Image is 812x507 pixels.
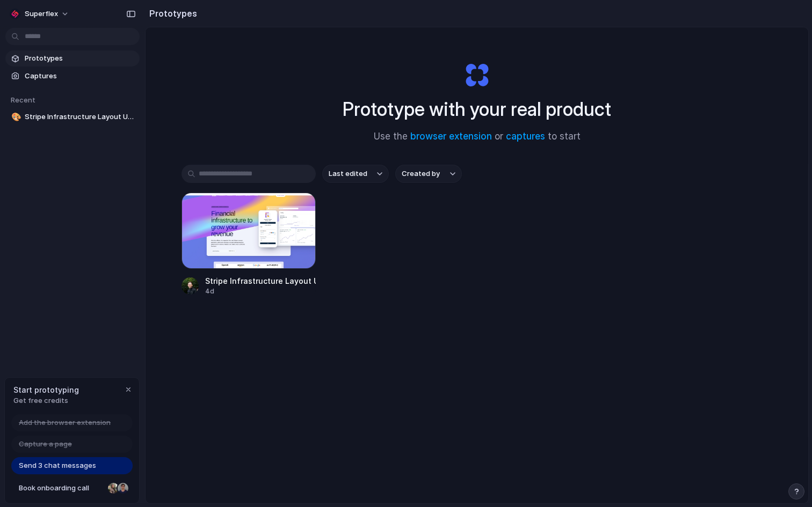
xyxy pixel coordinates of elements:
button: Superflex [5,5,75,23]
span: Prototypes [25,53,135,64]
button: Last edited [322,165,389,183]
span: Recent [11,95,35,104]
a: captures [506,131,545,142]
div: Christian Iacullo [117,482,129,495]
div: Nicole Kubica [107,482,120,495]
a: Stripe Infrastructure Layout UpdateStripe Infrastructure Layout Update4d [182,193,316,296]
button: Created by [395,165,462,183]
div: 4d [205,286,316,296]
a: browser extension [410,131,492,142]
span: Get free credits [13,395,79,406]
span: Last edited [329,168,367,179]
a: 🎨Stripe Infrastructure Layout Update [5,109,140,125]
span: Capture a page [19,439,72,450]
span: Captures [25,71,135,82]
span: Stripe Infrastructure Layout Update [25,112,135,122]
h2: Prototypes [145,7,197,20]
span: Add the browser extension [19,417,111,428]
button: 🎨 [10,112,20,122]
div: Stripe Infrastructure Layout Update [205,275,316,286]
h1: Prototype with your real product [343,95,611,123]
span: Send 3 chat messages [19,460,96,471]
span: Start prototyping [13,384,79,395]
a: Prototypes [5,50,140,67]
a: Captures [5,68,140,84]
div: 🎨 [11,111,19,123]
a: Book onboarding call [11,480,133,497]
span: Superflex [25,9,58,19]
span: Use the or to start [374,130,581,144]
span: Created by [402,168,440,179]
span: Book onboarding call [19,483,104,494]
